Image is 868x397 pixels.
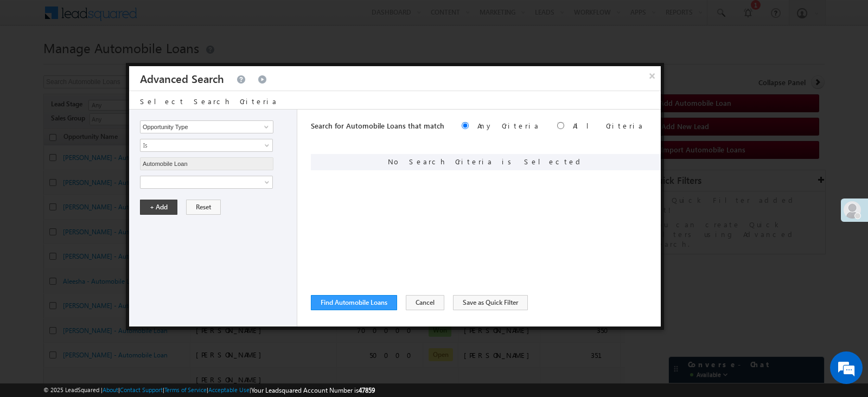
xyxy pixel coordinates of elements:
span: © 2025 LeadSquared | | | | | [43,385,375,395]
button: × [643,66,661,85]
input: Type to Search [140,120,273,133]
span: Search for Automobile Loans that match [311,121,444,130]
a: Show All Items [258,121,272,132]
span: Is [141,140,258,150]
button: Reset [186,200,221,215]
img: d_60004797649_company_0_60004797649 [18,57,46,71]
textarea: Type your message and hit 'Enter' [14,100,198,303]
span: Select Search Criteria [140,97,278,106]
em: Start Chat [148,312,197,326]
div: Chat with us now [56,57,182,71]
div: No Search Criteria is Selected [311,154,661,170]
button: Find Automobile Loans [311,295,397,310]
button: Cancel [406,295,444,310]
a: Acceptable Use [208,386,250,393]
label: Any Criteria [477,121,540,130]
input: Type to Search [140,157,273,170]
span: Your Leadsquared Account Number is [251,386,375,394]
a: Contact Support [120,386,163,393]
button: + Add [140,200,177,215]
span: 47859 [359,386,375,394]
a: Terms of Service [164,386,207,393]
button: Save as Quick Filter [453,295,528,310]
div: Minimize live chat window [178,5,204,31]
label: All Criteria [573,121,644,130]
a: About [103,386,118,393]
h3: Advanced Search [140,66,224,91]
a: Is [140,139,273,152]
